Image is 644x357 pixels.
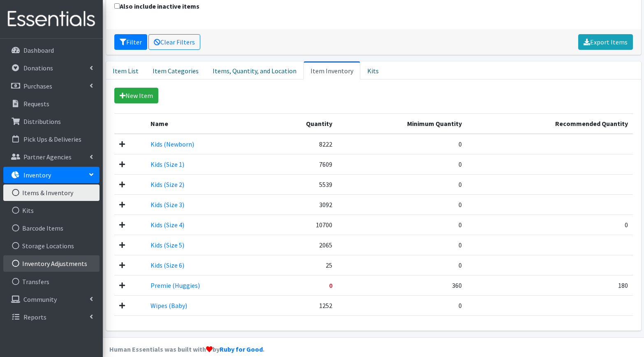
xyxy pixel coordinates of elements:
[337,235,467,255] td: 0
[3,5,100,33] img: HumanEssentials
[578,34,633,50] a: Export Items
[23,153,72,161] p: Partner Agencies
[3,78,100,94] a: Purchases
[151,180,184,189] a: Kids (Size 2)
[3,149,100,165] a: Partner Agencies
[337,154,467,174] td: 0
[3,167,100,183] a: Inventory
[337,295,467,315] td: 0
[264,134,337,154] td: 8222
[303,61,360,79] a: Item Inventory
[23,313,46,321] p: Reports
[3,309,100,325] a: Reports
[3,42,100,58] a: Dashboard
[467,215,633,235] td: 0
[3,184,100,201] a: Items & Inventory
[264,154,337,174] td: 7609
[23,100,49,108] p: Requests
[337,113,467,134] th: Minimum Quantity
[264,235,337,255] td: 2065
[151,241,184,249] a: Kids (Size 5)
[109,345,264,353] strong: Human Essentials was built with by .
[3,238,100,254] a: Storage Locations
[264,113,337,134] th: Quantity
[151,261,184,269] a: Kids (Size 6)
[106,61,146,79] a: Item List
[3,220,100,236] a: Barcode Items
[264,174,337,194] td: 5539
[337,174,467,194] td: 0
[337,194,467,215] td: 0
[337,275,467,295] td: 360
[146,113,264,134] th: Name
[114,1,199,11] label: Also include inactive items
[264,215,337,235] td: 10700
[3,255,100,272] a: Inventory Adjustments
[337,255,467,275] td: 0
[23,295,57,303] p: Community
[337,215,467,235] td: 0
[467,113,633,134] th: Recommended Quantity
[146,61,206,79] a: Item Categories
[151,160,184,168] a: Kids (Size 1)
[23,171,51,179] p: Inventory
[148,34,200,50] a: Clear Filters
[360,61,386,79] a: Kits
[220,345,263,353] a: Ruby for Good
[23,64,53,72] p: Donations
[114,34,147,50] button: Filter
[3,131,100,147] a: Pick Ups & Deliveries
[151,221,184,229] a: Kids (Size 4)
[23,46,54,54] p: Dashboard
[264,194,337,215] td: 3092
[3,291,100,308] a: Community
[264,295,337,315] td: 1252
[3,113,100,130] a: Distributions
[114,3,120,9] input: Also include inactive items
[337,134,467,154] td: 0
[114,88,158,103] a: New Item
[23,82,52,90] p: Purchases
[151,201,184,209] a: Kids (Size 3)
[264,275,337,295] td: 0
[151,140,194,148] a: Kids (Newborn)
[151,281,200,289] a: Premie (Huggies)
[3,60,100,76] a: Donations
[3,96,100,112] a: Requests
[3,273,100,290] a: Transfers
[151,301,187,310] a: Wipes (Baby)
[206,61,303,79] a: Items, Quantity, and Location
[23,117,61,126] p: Distributions
[23,135,81,143] p: Pick Ups & Deliveries
[264,255,337,275] td: 25
[467,275,633,295] td: 180
[3,202,100,219] a: Kits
